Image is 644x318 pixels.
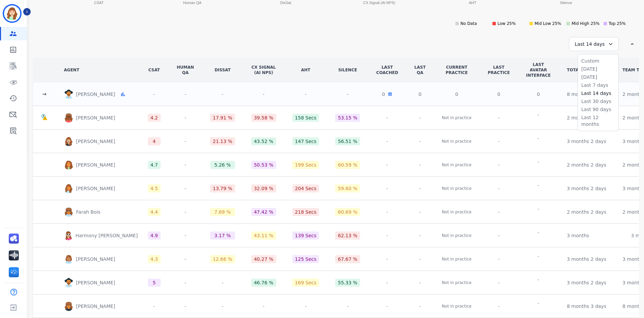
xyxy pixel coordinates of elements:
img: Terminated user [41,114,48,120]
p: Not in practice [442,138,472,145]
div: 2 months 2 days [567,162,606,168]
div: - [488,162,510,168]
div: 60.59 % [338,162,357,168]
div: - [210,90,235,98]
img: Rounded avatar [64,113,73,122]
div: 55.33 % [338,279,357,286]
div: 12.66 % [213,256,232,262]
div: 8 months 3 days [567,91,606,98]
div: TOTAL TENURE [567,67,601,73]
div: 0 [414,91,426,98]
div: LAST COACHED [376,65,398,75]
p: Not in practice [442,279,472,286]
div: 4 [153,138,156,145]
text: Silence [560,1,572,5]
p: [PERSON_NAME] [76,303,118,310]
text: Low 25% [497,21,516,26]
p: Not in practice [442,185,472,192]
text: No Data [460,21,477,26]
text: CSAT [94,1,104,5]
img: Rounded avatar [64,137,73,146]
div: 3 months 2 days [567,279,606,286]
div: 46.76 % [254,279,273,286]
div: 4.3 [151,256,158,262]
img: Bordered avatar [4,5,20,22]
div: 50.53 % [254,162,273,168]
p: Not in practice [442,162,472,168]
div: - [414,279,426,286]
div: - [488,256,510,262]
div: 39.58 % [254,114,273,121]
div: Human QA [177,65,194,75]
div: 3 months 2 days [567,256,606,262]
p: [PERSON_NAME] [76,162,118,168]
div: LAST PRACTICE [488,65,510,75]
div: 43.11 % [254,232,273,239]
div: - [488,303,510,310]
div: 43.52 % [254,138,273,145]
li: Last 30 days [581,98,615,105]
div: - [376,185,398,192]
div: 59.60 % [338,185,357,192]
span: 0 [526,91,551,98]
div: 3 months 2 days [567,185,606,192]
div: - [538,182,539,189]
div: 40.27 % [254,256,273,262]
div: - [376,232,398,239]
div: - [488,209,510,215]
div: 0 [488,91,510,98]
div: CSAT [148,67,161,73]
li: [DATE] [581,74,615,80]
div: - [210,302,235,310]
div: - [177,302,194,310]
div: - [251,302,276,310]
div: - [538,206,539,212]
div: 4.4 [151,209,158,215]
div: CX Signal (AI NPS) [251,65,276,75]
div: - [538,158,539,165]
div: - [177,137,194,145]
div: Silence [335,67,360,73]
div: 3 months [567,232,589,239]
li: Last 12 months [581,114,615,128]
div: - [538,111,539,118]
div: - [488,232,510,239]
text: Mid Low 25% [535,21,561,26]
div: 7.69 % [214,209,231,215]
div: 147 Secs [295,138,317,145]
p: Not in practice [442,256,472,262]
div: 56.51 % [338,138,357,145]
div: - [177,184,194,192]
div: - [177,114,194,122]
div: 199 Secs [295,162,317,168]
text: Human QA [183,1,201,5]
div: 32.09 % [254,185,273,192]
div: - [335,90,360,98]
img: Rounded avatar [64,254,73,264]
div: 218 Secs [295,209,317,215]
text: DisSat [280,1,291,5]
p: [PERSON_NAME] [76,279,118,286]
div: - [538,229,539,236]
li: Last 90 days [581,106,615,113]
div: - [414,303,426,310]
div: LAST QA [414,65,426,75]
div: DisSat [210,67,235,73]
div: - [376,138,398,145]
div: 204 Secs [295,185,317,192]
div: - [376,209,398,215]
p: [PERSON_NAME] [76,185,118,192]
div: - [292,302,319,310]
div: - [251,90,276,98]
div: - [488,279,510,286]
div: - [376,303,398,310]
div: 2 months 2 days [567,209,606,215]
img: Rounded avatar [64,207,73,217]
div: - [538,135,539,142]
div: 47.42 % [254,209,273,215]
div: - [538,300,539,307]
div: - [177,208,194,216]
div: - [488,138,510,145]
div: 139 Secs [295,232,317,239]
img: Rounded avatar [64,278,73,287]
